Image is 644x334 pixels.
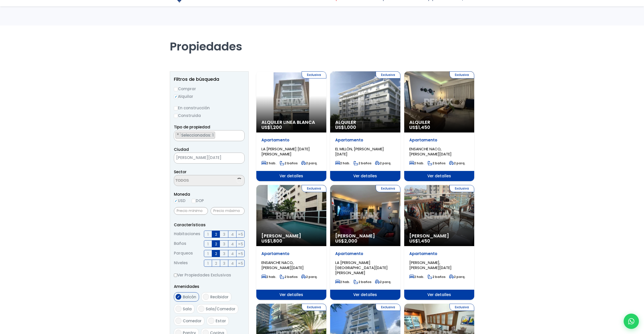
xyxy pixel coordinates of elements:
span: Sala [183,306,192,312]
span: 1 [207,250,209,257]
li: APARTAMENTO [175,132,215,139]
p: Apartamento [335,138,395,143]
span: 2 parq. [449,275,465,279]
a: Exclusiva Alquiler Linea Blanca US$1,200 Apartamento LA [PERSON_NAME] [DATE][PERSON_NAME] 2 hab. ... [256,71,326,181]
textarea: Search [174,130,177,141]
span: 4 [231,231,234,237]
span: ENSANCHE NACO, [PERSON_NAME][DATE] [409,146,452,157]
input: Balcón [175,294,181,300]
span: +5 [238,250,243,257]
span: US$ [261,124,282,130]
span: 3 [223,231,225,237]
span: Exclusiva [376,304,400,311]
input: Comprar [174,87,178,91]
span: SANTO DOMINGO DE GUZMÁN [174,153,245,164]
span: 2 hab. [409,275,424,279]
span: US$ [409,238,430,244]
span: Baños [174,240,186,247]
span: 4 [231,241,234,247]
span: Recibidor [210,294,229,300]
span: SANTO DOMINGO DE GUZMÁN [174,154,232,161]
span: +5 [238,241,243,247]
input: Precio máximo [211,207,245,215]
span: Moneda [174,191,245,197]
span: 3 [223,260,225,266]
input: Sala/Comedor [198,306,204,312]
span: 4 [231,250,234,257]
span: Ver detalles [330,290,400,300]
label: USD [174,197,186,204]
span: Exclusiva [450,304,474,311]
a: Exclusiva [PERSON_NAME] US$1,450 Apartamento [PERSON_NAME], [PERSON_NAME][DATE] 2 hab. 2 baños 2 ... [404,185,474,300]
input: Sala [175,306,181,312]
input: Precio mínimo [174,207,208,215]
button: Remove all items [232,154,239,162]
span: 2 baños [280,161,298,165]
span: ENSANCHE NACO, [PERSON_NAME][DATE] [261,260,304,270]
span: 2 [215,250,217,257]
span: 2 baños [280,275,298,279]
input: Comedor [175,318,181,324]
span: Ver detalles [404,290,474,300]
label: Comprar [174,86,245,92]
input: Estar [208,318,214,324]
button: Remove item [176,132,180,137]
span: Alquiler Linea Blanca [261,120,321,125]
span: Tipo de propiedad [174,124,210,130]
span: Exclusiva [302,304,326,311]
input: Alquilar [174,95,178,99]
span: US$ [335,238,357,244]
span: 2 [215,241,217,247]
label: Ver Propiedades Exclusivas [174,272,245,278]
span: Exclusiva [376,71,400,78]
span: EL MILLÓN, [PERSON_NAME][DATE] [335,146,384,157]
input: Ver Propiedades Exclusivas [174,274,177,277]
span: × [239,132,242,137]
p: Amenidades [174,283,245,290]
span: US$ [409,124,430,130]
span: 2 parq. [301,161,317,165]
span: Ver detalles [256,171,326,181]
label: En construcción [174,105,245,111]
textarea: Search [174,175,223,186]
span: 1 [207,260,209,266]
a: Exclusiva Alquiler US$1,450 Apartamento ENSANCHE NACO, [PERSON_NAME][DATE] 2 hab. 2 baños 2 parq.... [404,71,474,181]
p: Apartamento [409,251,469,256]
input: En construcción [174,106,178,110]
span: 2 baños [354,280,371,284]
span: 1,450 [418,124,430,130]
h2: Filtros de búsqueda [174,77,245,82]
span: 2 parq. [449,161,465,165]
span: Exclusiva [376,185,400,192]
span: LA [PERSON_NAME] [DATE][PERSON_NAME] [261,146,310,157]
p: Apartamento [335,251,395,256]
p: Características [174,222,245,228]
span: 1 [207,241,209,247]
span: 2 parq. [375,280,391,284]
span: US$ [261,238,282,244]
span: [PERSON_NAME] [261,233,321,238]
span: 2 parq. [301,275,317,279]
span: Ciudad [174,147,189,152]
a: Exclusiva [PERSON_NAME] US$1,800 Apartamento ENSANCHE NACO, [PERSON_NAME][DATE] 2 hab. 2 baños 2 ... [256,185,326,300]
input: USD [174,199,178,203]
span: 2 hab. [335,161,350,165]
span: 4 [231,260,234,266]
span: 2 hab. [409,161,424,165]
span: 2 parq. [375,161,391,165]
span: 3 [223,241,225,247]
span: 3 [223,250,225,257]
span: 2 hab. [335,280,350,284]
a: Exclusiva [PERSON_NAME] US$2,000 Apartamento LA [PERSON_NAME][GEOGRAPHIC_DATA][DATE][PERSON_NAME]... [330,185,400,300]
span: Exclusiva [450,185,474,192]
span: [PERSON_NAME] [409,233,469,238]
input: Recibidor [203,294,209,300]
span: +5 [238,260,243,266]
a: Exclusiva Alquiler US$1,000 Apartamento EL MILLÓN, [PERSON_NAME][DATE] 2 hab. 2 baños 2 parq. Ver... [330,71,400,181]
h1: Propiedades [170,25,474,54]
span: Exclusiva [302,71,326,78]
span: +5 [238,231,243,237]
span: Balcón [183,294,196,300]
span: × [177,132,179,137]
label: DOP [192,197,204,204]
